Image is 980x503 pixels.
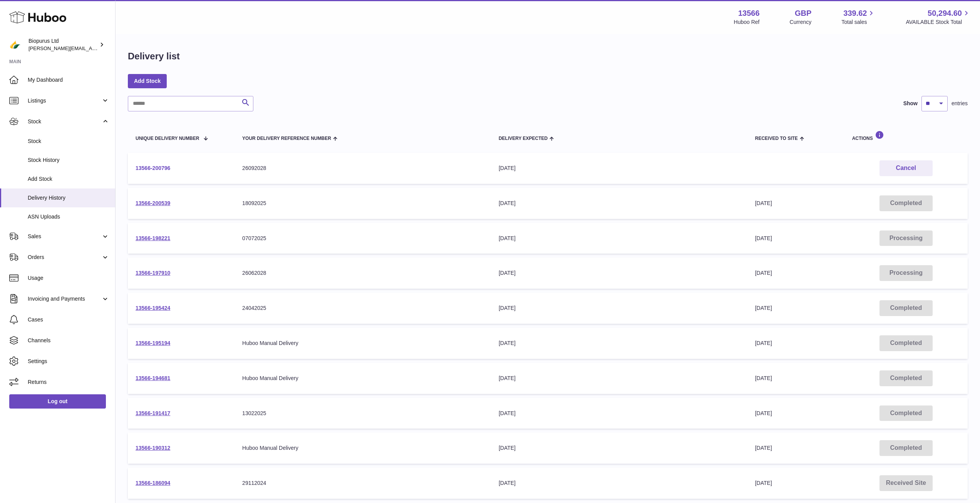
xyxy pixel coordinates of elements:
[755,305,772,311] span: [DATE]
[136,480,170,486] a: 13566-186094
[136,235,170,241] a: 13566-198221
[136,375,170,381] a: 13566-194681
[843,8,867,19] span: 339.62
[242,375,483,382] div: Huboo Manual Delivery
[499,165,740,172] div: [DATE]
[28,358,109,365] span: Settings
[136,200,170,206] a: 13566-200539
[755,480,772,486] span: [DATE]
[952,100,968,107] span: entries
[903,100,918,107] label: Show
[28,45,154,51] span: [PERSON_NAME][EMAIL_ADDRESS][DOMAIN_NAME]
[734,19,760,26] div: Huboo Ref
[499,375,740,382] div: [DATE]
[928,8,962,19] span: 50,294.60
[738,8,760,19] strong: 13566
[128,74,167,88] a: Add Stock
[242,444,483,452] div: Huboo Manual Delivery
[28,138,109,145] span: Stock
[499,136,548,141] span: Delivery Expected
[9,394,106,408] a: Log out
[28,254,101,261] span: Orders
[28,316,109,323] span: Cases
[242,165,483,172] div: 26092028
[136,305,170,311] a: 13566-195424
[242,479,483,487] div: 29112024
[242,269,483,277] div: 26062028
[755,375,772,381] span: [DATE]
[499,410,740,417] div: [DATE]
[136,270,170,276] a: 13566-197910
[499,340,740,347] div: [DATE]
[28,337,109,344] span: Channels
[852,131,960,141] div: Actions
[499,235,740,242] div: [DATE]
[28,156,109,164] span: Stock History
[28,379,109,386] span: Returns
[28,233,101,240] span: Sales
[128,50,180,62] h1: Delivery list
[242,235,483,242] div: 07072025
[755,340,772,346] span: [DATE]
[28,118,101,125] span: Stock
[499,304,740,312] div: [DATE]
[755,235,772,241] span: [DATE]
[755,270,772,276] span: [DATE]
[242,410,483,417] div: 13022025
[795,8,811,19] strong: GBP
[499,200,740,207] div: [DATE]
[755,410,772,416] span: [DATE]
[242,136,331,141] span: Your Delivery Reference Number
[499,479,740,487] div: [DATE]
[879,160,933,176] button: Cancel
[28,175,109,183] span: Add Stock
[28,295,101,303] span: Invoicing and Payments
[906,8,971,26] a: 50,294.60 AVAILABLE Stock Total
[499,444,740,452] div: [DATE]
[28,97,101,104] span: Listings
[9,39,21,50] img: peter@biopurus.co.uk
[28,37,98,52] div: Biopurus Ltd
[755,445,772,451] span: [DATE]
[499,269,740,277] div: [DATE]
[136,165,170,171] a: 13566-200796
[136,136,199,141] span: Unique Delivery Number
[906,19,971,26] span: AVAILABLE Stock Total
[242,304,483,312] div: 24042025
[755,136,798,141] span: Received to Site
[755,200,772,206] span: [DATE]
[242,340,483,347] div: Huboo Manual Delivery
[28,194,109,202] span: Delivery History
[242,200,483,207] div: 18092025
[841,19,876,26] span: Total sales
[28,274,109,282] span: Usage
[28,213,109,220] span: ASN Uploads
[790,19,812,26] div: Currency
[136,410,170,416] a: 13566-191417
[136,340,170,346] a: 13566-195194
[28,76,109,84] span: My Dashboard
[841,8,876,26] a: 339.62 Total sales
[136,445,170,451] a: 13566-190312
